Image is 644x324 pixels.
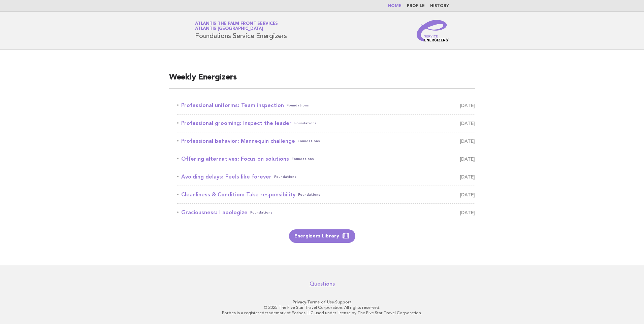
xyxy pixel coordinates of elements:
[460,172,475,182] span: [DATE]
[460,101,475,110] span: [DATE]
[460,136,475,146] span: [DATE]
[287,101,309,110] span: Foundations
[177,119,475,128] a: Professional grooming: Inspect the leaderFoundations [DATE]
[460,154,475,164] span: [DATE]
[169,72,475,89] h2: Weekly Energizers
[460,208,475,217] span: [DATE]
[293,300,306,304] a: Privacy
[289,229,355,243] a: Energizers Library
[195,22,287,39] h1: Foundations Service Energizers
[250,208,272,217] span: Foundations
[177,154,475,164] a: Offering alternatives: Focus on solutionsFoundations [DATE]
[294,119,317,128] span: Foundations
[298,190,320,199] span: Foundations
[407,4,425,8] a: Profile
[177,172,475,182] a: Avoiding delays: Feels like foreverFoundations [DATE]
[195,22,278,31] a: Atlantis The Palm Front ServicesAtlantis [GEOGRAPHIC_DATA]
[335,300,352,304] a: Support
[388,4,401,8] a: Home
[116,305,528,310] p: © 2025 The Five Star Travel Corporation. All rights reserved.
[292,154,314,164] span: Foundations
[274,172,296,182] span: Foundations
[116,299,528,305] p: · ·
[310,281,335,287] a: Questions
[116,310,528,316] p: Forbes is a registered trademark of Forbes LLC used under license by The Five Star Travel Corpora...
[460,119,475,128] span: [DATE]
[195,27,263,31] span: Atlantis [GEOGRAPHIC_DATA]
[307,300,334,304] a: Terms of Use
[177,101,475,110] a: Professional uniforms: Team inspectionFoundations [DATE]
[460,190,475,199] span: [DATE]
[430,4,449,8] a: History
[298,136,320,146] span: Foundations
[417,20,449,41] img: Service Energizers
[177,208,475,217] a: Graciousness: I apologizeFoundations [DATE]
[177,190,475,199] a: Cleanliness & Condition: Take responsibilityFoundations [DATE]
[177,136,475,146] a: Professional behavior: Mannequin challengeFoundations [DATE]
